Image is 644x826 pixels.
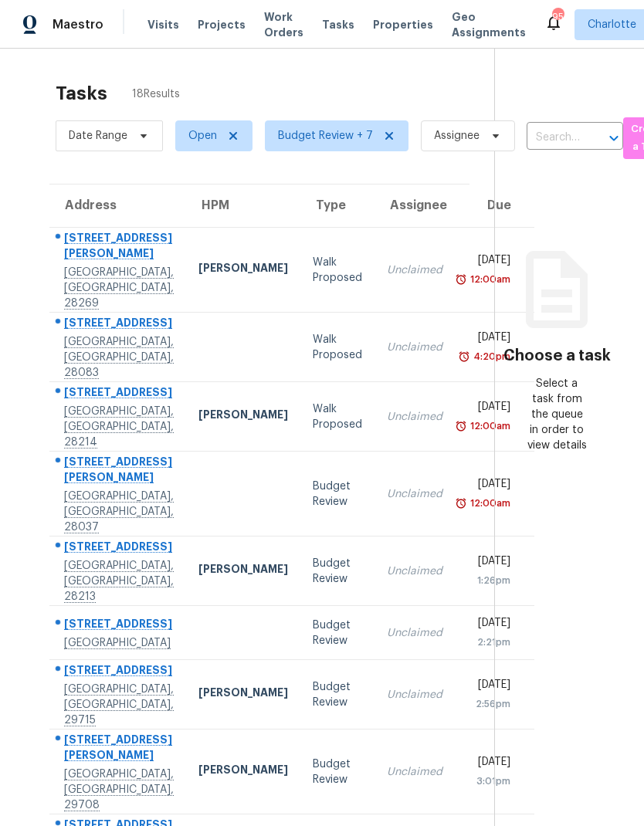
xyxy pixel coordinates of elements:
div: Unclaimed [387,564,442,579]
span: Charlotte [588,17,636,32]
div: 3:01pm [467,774,510,789]
div: Walk Proposed [313,332,362,363]
div: [DATE] [467,476,510,496]
div: [DATE] [467,553,510,573]
div: [DATE] [467,615,510,635]
div: 12:00am [467,418,510,434]
div: 4:20pm [470,349,510,364]
span: Maestro [53,17,103,32]
div: [PERSON_NAME] [198,685,288,704]
img: Overdue Alarm Icon [458,349,470,364]
h2: Tasks [56,86,107,101]
div: [PERSON_NAME] [198,260,288,279]
div: Unclaimed [387,687,442,702]
img: Overdue Alarm Icon [455,496,467,511]
div: 12:00am [467,496,510,511]
span: Visits [147,17,179,32]
div: Unclaimed [387,625,442,641]
h3: Choose a task [503,348,611,364]
div: [DATE] [467,754,510,774]
div: [PERSON_NAME] [198,407,288,426]
span: Work Orders [264,9,303,40]
img: Overdue Alarm Icon [455,272,467,287]
th: Due [455,184,534,228]
div: Select a task from the queue in order to view details [526,376,588,453]
span: Assignee [434,128,480,144]
div: Budget Review [313,679,362,710]
div: Unclaimed [387,409,442,425]
th: Address [49,184,186,228]
span: Date Range [69,128,127,144]
div: Budget Review [313,556,362,587]
div: [PERSON_NAME] [198,762,288,781]
div: [PERSON_NAME] [198,561,288,581]
button: Open [603,127,625,149]
span: Open [188,128,217,144]
div: [DATE] [467,399,510,418]
div: 95 [552,9,563,25]
div: Unclaimed [387,262,442,278]
div: Budget Review [313,479,362,509]
span: Budget Review + 7 [278,128,373,144]
th: Type [300,184,375,228]
span: Projects [198,17,246,32]
th: Assignee [375,184,455,228]
span: 18 Results [132,86,180,102]
div: Unclaimed [387,340,442,355]
span: Geo Assignments [452,9,526,40]
div: Budget Review [313,757,362,787]
div: Unclaimed [387,764,442,780]
div: 1:26pm [467,573,510,588]
span: Tasks [322,19,354,30]
div: Walk Proposed [313,255,362,286]
span: Properties [373,17,433,32]
div: [DATE] [467,677,510,696]
img: Overdue Alarm Icon [455,418,467,434]
div: 2:56pm [467,696,510,712]
input: Search by address [527,126,580,150]
div: [DATE] [467,252,510,272]
div: Budget Review [313,618,362,648]
div: 2:21pm [467,635,510,650]
div: Unclaimed [387,486,442,502]
th: HPM [186,184,300,228]
div: [DATE] [467,330,510,349]
div: Walk Proposed [313,401,362,432]
div: 12:00am [467,272,510,287]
